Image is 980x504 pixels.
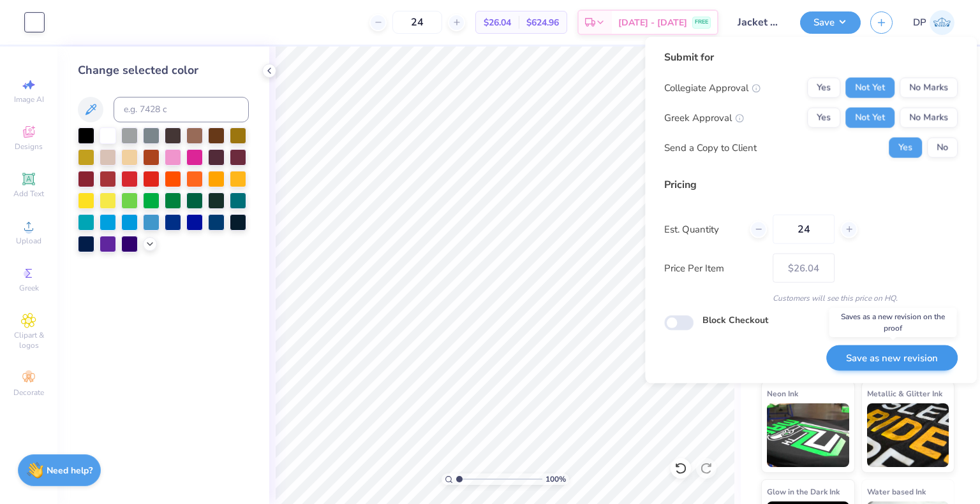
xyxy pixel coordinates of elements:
[867,403,949,467] img: Metallic & Glitter Ink
[19,283,39,293] span: Greek
[913,10,954,35] a: DP
[900,78,958,98] button: No Marks
[807,108,840,128] button: Yes
[14,94,44,104] span: Image AI
[900,108,958,128] button: No Marks
[702,313,768,327] label: Block Checkout
[664,292,958,304] div: Customers will see this price on HQ.
[889,138,922,158] button: Yes
[664,50,958,65] div: Submit for
[664,110,744,125] div: Greek Approval
[826,345,958,371] button: Save as new revision
[845,78,895,98] button: Not Yet
[829,308,957,337] div: Saves as a new revision on the proof
[526,16,559,29] span: $624.96
[47,464,93,477] strong: Need help?
[15,141,43,152] span: Designs
[913,15,926,30] span: DP
[484,16,511,29] span: $26.04
[867,387,942,400] span: Metallic & Glitter Ink
[927,138,958,158] button: No
[16,236,41,246] span: Upload
[618,16,687,29] span: [DATE] - [DATE]
[807,78,840,98] button: Yes
[728,10,791,35] input: Untitled Design
[695,18,708,27] span: FREE
[392,11,442,34] input: – –
[845,108,895,128] button: Not Yet
[767,387,798,400] span: Neon Ink
[800,11,861,34] button: Save
[664,80,761,95] div: Collegiate Approval
[6,330,51,350] span: Clipart & logos
[767,403,849,467] img: Neon Ink
[773,215,835,244] input: – –
[78,62,249,79] div: Change selected color
[664,261,763,275] label: Price Per Item
[546,473,566,485] span: 100 %
[664,177,958,192] div: Pricing
[13,387,44,398] span: Decorate
[930,10,954,35] img: Deepanshu Pandey
[13,189,44,199] span: Add Text
[767,485,840,498] span: Glow in the Dark Ink
[114,97,249,122] input: e.g. 7428 c
[867,485,926,498] span: Water based Ink
[664,222,740,236] label: Est. Quantity
[664,140,757,155] div: Send a Copy to Client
